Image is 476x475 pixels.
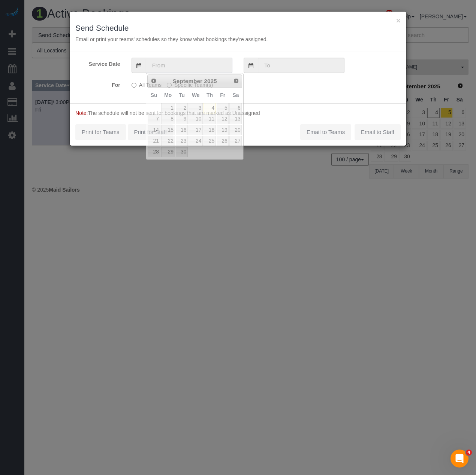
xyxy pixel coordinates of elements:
input: From [146,58,232,73]
span: September [173,78,203,84]
span: Tuesday [179,92,185,98]
input: All Teams [132,83,136,88]
a: 14 [148,125,160,135]
span: Note: [75,110,88,116]
a: 24 [189,136,203,146]
a: 23 [176,136,188,146]
a: 10 [189,114,203,124]
span: Sunday [151,92,157,98]
button: × [396,16,401,24]
span: 2025 [204,78,217,84]
a: 6 [229,103,242,113]
input: To [258,58,344,73]
a: 9 [176,114,188,124]
span: Monday [164,92,172,98]
a: Next [231,76,241,86]
a: 29 [161,147,175,157]
a: 4 [204,103,216,113]
label: For [70,79,126,89]
a: 5 [217,103,229,113]
span: Prev [151,78,157,84]
a: Prev [148,76,159,86]
a: 13 [229,114,242,124]
p: Email or print your teams' schedules so they know what bookings they're assigned. [75,36,401,43]
a: 2 [176,103,188,113]
a: 26 [217,136,229,146]
a: 30 [176,147,188,157]
a: 19 [217,125,229,135]
a: 20 [229,125,242,135]
a: 7 [148,114,160,124]
a: 8 [161,114,175,124]
span: Friday [220,92,225,98]
a: 3 [189,103,203,113]
h3: Send Schedule [75,24,401,32]
label: All Teams [132,79,162,89]
a: 17 [189,125,203,135]
label: Service Date [70,58,126,68]
a: 15 [161,125,175,135]
a: 12 [217,114,229,124]
a: 21 [148,136,160,146]
a: 22 [161,136,175,146]
a: 27 [229,136,242,146]
p: The schedule will not be sent for bookings that are marked as Unassigned [75,109,401,117]
a: 18 [204,125,216,135]
span: Saturday [232,92,239,98]
span: Wednesday [192,92,200,98]
span: 4 [466,450,472,456]
a: 11 [204,114,216,124]
a: 28 [148,147,160,157]
a: 25 [204,136,216,146]
a: 1 [161,103,175,113]
span: Thursday [207,92,213,98]
span: Next [233,78,239,84]
iframe: Intercom live chat [451,450,469,468]
a: 16 [176,125,188,135]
